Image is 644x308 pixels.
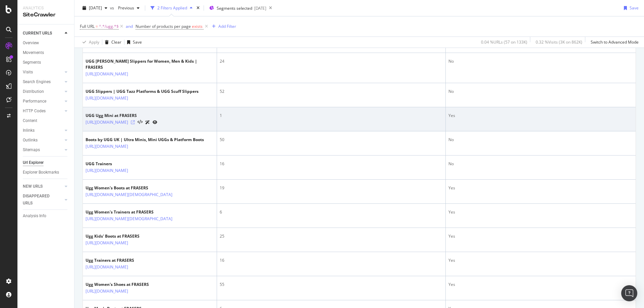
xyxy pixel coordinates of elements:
[86,209,202,215] div: Ugg Women's Trainers at FRASERS
[86,88,199,95] div: UGG Slippers | UGG Tazz Platforms & UGG Scuff Slippers
[23,169,59,176] div: Explorer Bookmarks
[23,137,63,144] a: Outlinks
[621,285,637,301] div: Open Intercom Messenger
[153,119,157,126] a: URL Inspection
[86,257,157,263] div: Ugg Trainers at FRASERS
[448,113,633,119] div: Yes
[23,127,63,134] a: Inlinks
[111,39,121,45] div: Clear
[23,88,63,95] a: Distribution
[448,161,633,167] div: No
[217,5,252,11] span: Segments selected
[254,5,266,11] div: [DATE]
[220,282,443,288] div: 55
[86,137,204,143] div: Boots by UGG UK | Ultra Minis, Mini UGGs & Platform Boots
[86,119,128,126] a: [URL][DOMAIN_NAME]
[23,30,52,37] div: CURRENT URLS
[23,40,69,47] a: Overview
[630,5,639,11] div: Save
[23,183,43,190] div: NEW URLS
[110,5,115,11] span: vs
[23,127,35,134] div: Inlinks
[89,39,99,45] div: Apply
[126,23,133,29] button: and
[86,191,172,198] a: [URL][DOMAIN_NAME][DEMOGRAPHIC_DATA]
[220,137,443,143] div: 50
[23,11,69,19] div: SiteCrawler
[136,23,191,29] span: Number of products per page
[23,40,39,47] div: Overview
[126,23,133,29] div: and
[23,88,44,95] div: Distribution
[86,282,157,288] div: Ugg Women's Shoes at FRASERS
[23,5,69,11] div: Analytics
[138,120,143,125] button: View HTML Source
[23,169,69,176] a: Explorer Bookmarks
[23,159,69,166] a: Url Explorer
[86,215,172,222] a: [URL][DOMAIN_NAME][DEMOGRAPHIC_DATA]
[195,5,201,11] div: times
[207,3,266,13] button: Segments selected[DATE]
[448,88,633,95] div: No
[448,58,633,64] div: No
[23,108,63,115] a: HTTP Codes
[23,59,41,66] div: Segments
[23,98,46,105] div: Performance
[23,193,63,207] a: DISAPPEARED URLS
[23,183,63,190] a: NEW URLS
[448,257,633,263] div: Yes
[86,185,202,191] div: Ugg Women's Boots at FRASERS
[133,39,142,45] div: Save
[448,185,633,191] div: Yes
[23,137,38,144] div: Outlinks
[86,233,157,239] div: Ugg Kids' Boots at FRASERS
[99,22,119,31] span: ^.*/ugg.*$
[86,113,157,119] div: UGG Ugg Mini at FRASERS
[23,69,63,76] a: Visits
[86,95,128,102] a: [URL][DOMAIN_NAME]
[220,161,443,167] div: 16
[115,3,142,13] button: Previous
[220,88,443,95] div: 52
[481,39,527,45] div: 0.04 % URLs ( 57 on 133K )
[86,58,214,70] div: UGG [PERSON_NAME] Slippers for Women, Men & Kids | FRASERS
[131,120,135,124] a: Visit Online Page
[218,23,236,29] div: Add Filter
[102,37,121,48] button: Clear
[220,233,443,239] div: 25
[448,209,633,215] div: Yes
[23,78,63,85] a: Search Engines
[80,23,95,29] span: Full URL
[591,39,639,45] div: Switch to Advanced Mode
[89,5,102,11] span: 2025 Aug. 19th
[115,5,134,11] span: Previous
[96,23,98,29] span: =
[621,3,639,13] button: Save
[23,159,44,166] div: Url Explorer
[23,49,44,56] div: Movements
[23,117,69,124] a: Content
[536,39,582,45] div: 0.32 % Visits ( 3K on 862K )
[192,23,203,29] span: exists
[23,193,57,207] div: DISAPPEARED URLS
[23,117,37,124] div: Content
[220,58,443,64] div: 24
[80,3,110,13] button: [DATE]
[80,37,99,48] button: Apply
[86,288,128,295] a: [URL][DOMAIN_NAME]
[448,233,633,239] div: Yes
[23,146,40,153] div: Sitemaps
[23,98,63,105] a: Performance
[23,30,63,37] a: CURRENT URLS
[145,119,150,126] a: AI Url Details
[220,185,443,191] div: 19
[23,108,46,115] div: HTTP Codes
[220,113,443,119] div: 1
[220,209,443,215] div: 6
[86,264,128,270] a: [URL][DOMAIN_NAME]
[148,3,195,13] button: 2 Filters Applied
[86,240,128,246] a: [URL][DOMAIN_NAME]
[23,78,51,85] div: Search Engines
[23,59,69,66] a: Segments
[86,161,157,167] div: UGG Trainers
